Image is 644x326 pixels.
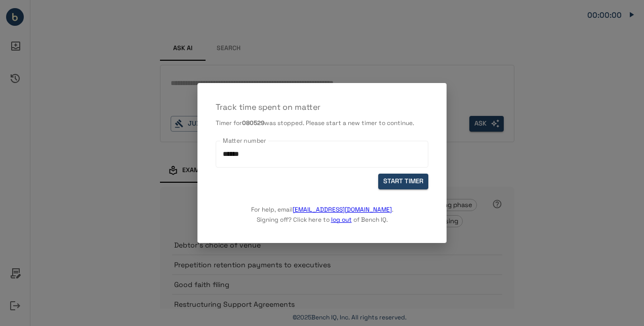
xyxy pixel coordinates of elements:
p: For help, email . Signing off? Click here to of Bench IQ. [251,189,393,225]
button: START TIMER [378,174,428,189]
b: 080529 [242,119,264,127]
a: log out [331,216,352,224]
a: [EMAIL_ADDRESS][DOMAIN_NAME] [293,206,392,214]
label: Matter number [223,136,266,145]
span: was stopped. Please start a new timer to continue. [264,119,414,127]
span: Timer for [216,119,242,127]
p: Track time spent on matter [216,101,428,113]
